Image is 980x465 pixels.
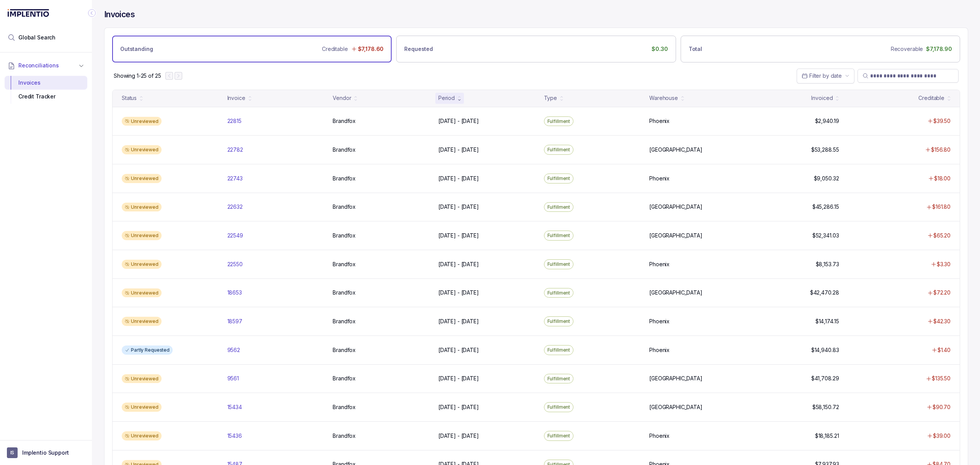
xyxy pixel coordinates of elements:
p: Phoenix [649,260,670,268]
p: [GEOGRAPHIC_DATA] [649,403,702,411]
p: $135.50 [932,375,951,382]
div: Unreviewed [122,231,162,240]
p: [DATE] - [DATE] [438,203,479,211]
p: $42.30 [933,318,951,325]
p: Recoverable [891,45,923,53]
p: 9562 [227,346,240,354]
div: Invoices [11,76,81,90]
p: $0.30 [652,45,668,53]
p: [GEOGRAPHIC_DATA] [649,375,702,382]
p: $18,185.21 [815,432,839,440]
p: 22815 [227,117,242,125]
p: $1.40 [938,346,951,354]
p: 22632 [227,203,243,211]
p: [DATE] - [DATE] [438,289,479,296]
div: Unreviewed [122,117,162,126]
div: Unreviewed [122,317,162,326]
p: Fulfillment [547,346,570,354]
p: [DATE] - [DATE] [438,346,479,354]
p: $39.00 [933,432,951,440]
p: 22550 [227,260,243,268]
p: [GEOGRAPHIC_DATA] [649,203,702,211]
p: $9,050.32 [814,175,839,182]
p: Brandfox [333,203,356,211]
p: Fulfillment [547,432,570,440]
div: Unreviewed [122,431,162,440]
div: Partly Requested [122,345,173,355]
p: $14,174.15 [815,318,839,325]
p: Total [689,45,702,53]
p: Fulfillment [547,175,570,182]
div: Credit Tracker [11,90,81,103]
p: [DATE] - [DATE] [438,318,479,325]
div: Invoice [227,94,245,102]
div: Unreviewed [122,145,162,154]
div: Unreviewed [122,203,162,212]
p: Requested [404,45,433,53]
p: Fulfillment [547,203,570,211]
div: Period [438,94,455,102]
p: 9561 [227,375,239,382]
p: $53,288.55 [811,146,839,154]
p: Showing 1-25 of 25 [114,72,161,80]
p: Brandfox [333,375,356,382]
p: 18597 [227,318,242,325]
p: [GEOGRAPHIC_DATA] [649,289,702,296]
p: 15434 [227,403,242,411]
p: $8,153.73 [816,260,839,268]
p: [DATE] - [DATE] [438,432,479,440]
p: Brandfox [333,232,356,239]
p: Brandfox [333,289,356,296]
p: Brandfox [333,117,356,125]
p: [GEOGRAPHIC_DATA] [649,146,702,154]
p: $52,341.03 [812,232,839,239]
p: $7,178.90 [926,45,952,53]
p: $72.20 [933,289,951,296]
p: $58,150.72 [812,403,839,411]
span: Reconciliations [18,62,59,69]
span: User initials [7,447,18,458]
button: Reconciliations [5,57,87,74]
p: Phoenix [649,318,670,325]
p: $7,178.60 [358,45,384,53]
p: [DATE] - [DATE] [438,260,479,268]
p: Brandfox [333,318,356,325]
p: 22782 [227,146,243,154]
p: Fulfillment [547,375,570,383]
p: [DATE] - [DATE] [438,117,479,125]
p: Phoenix [649,175,670,182]
p: 18653 [227,289,242,296]
span: Global Search [18,34,56,41]
div: Vendor [333,94,351,102]
p: Outstanding [120,45,153,53]
p: $3.30 [937,260,951,268]
div: Reconciliations [5,74,87,105]
p: Phoenix [649,432,670,440]
p: Implentio Support [22,449,69,457]
p: Brandfox [333,403,356,411]
p: Creditable [322,45,348,53]
div: Unreviewed [122,174,162,183]
p: [DATE] - [DATE] [438,232,479,239]
p: Fulfillment [547,260,570,268]
p: 15436 [227,432,242,440]
button: User initialsImplentio Support [7,447,85,458]
p: $42,470.28 [810,289,839,296]
p: [DATE] - [DATE] [438,403,479,411]
p: $156.80 [931,146,951,154]
div: Unreviewed [122,403,162,412]
p: Phoenix [649,117,670,125]
p: Fulfillment [547,118,570,125]
button: Date Range Picker [797,69,854,83]
div: Status [122,94,137,102]
h4: Invoices [104,9,135,20]
span: Filter by date [809,72,842,79]
p: $161.80 [932,203,951,211]
p: Brandfox [333,146,356,154]
p: [DATE] - [DATE] [438,375,479,382]
p: [DATE] - [DATE] [438,146,479,154]
p: $90.70 [933,403,951,411]
p: Fulfillment [547,289,570,297]
p: Brandfox [333,260,356,268]
p: Brandfox [333,175,356,182]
